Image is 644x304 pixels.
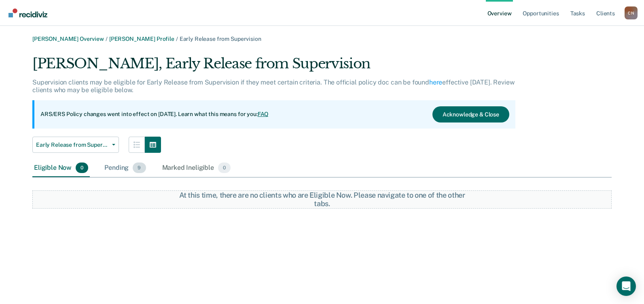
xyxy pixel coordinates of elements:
[218,163,231,173] span: 0
[625,6,638,19] div: C N
[161,159,233,177] div: Marked Ineligible0
[625,6,638,19] button: Profile dropdown button
[180,36,261,42] span: Early Release from Supervision
[76,163,88,173] span: 0
[174,36,180,42] span: /
[104,36,109,42] span: /
[178,191,467,208] div: At this time, there are no clients who are Eligible Now. Please navigate to one of the other tabs.
[432,106,509,122] button: Acknowledge & Close
[32,137,119,153] button: Early Release from Supervision
[109,36,174,42] a: [PERSON_NAME] Profile
[36,141,109,148] span: Early Release from Supervision
[40,110,269,118] p: ARS/ERS Policy changes went into effect on [DATE]. Learn what this means for you:
[429,78,442,86] a: here
[133,163,146,173] span: 9
[32,159,90,177] div: Eligible Now0
[32,55,515,78] div: [PERSON_NAME], Early Release from Supervision
[32,36,104,42] a: [PERSON_NAME] Overview
[103,159,147,177] div: Pending9
[258,111,269,117] a: FAQ
[616,277,636,296] div: Open Intercom Messenger
[32,78,514,94] p: Supervision clients may be eligible for Early Release from Supervision if they meet certain crite...
[8,8,47,17] img: Recidiviz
